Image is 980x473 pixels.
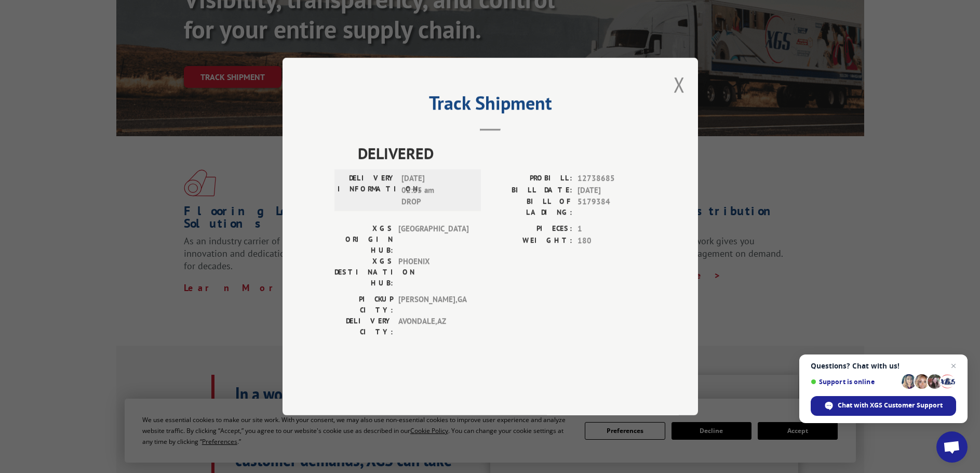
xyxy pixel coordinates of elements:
a: Open chat [936,431,968,463]
label: BILL DATE: [490,185,572,196]
h2: Track Shipment [334,96,646,115]
span: 5179384 [578,196,646,218]
span: PHOENIX [398,256,468,288]
label: XGS DESTINATION HUB: [334,256,393,288]
label: DELIVERY CITY: [334,316,393,337]
label: WEIGHT: [490,235,572,247]
span: Chat with XGS Customer Support [838,401,943,410]
span: Questions? Chat with us! [811,362,956,370]
span: [GEOGRAPHIC_DATA] [398,223,468,256]
button: Close modal [674,71,685,98]
span: [DATE] [578,185,646,196]
span: Support is online [811,378,898,386]
span: 180 [578,235,646,247]
span: AVONDALE , AZ [398,316,468,337]
label: PICKUP CITY: [334,294,393,316]
span: 1 [578,223,646,235]
span: DELIVERED [358,141,646,165]
label: BILL OF LADING: [490,196,572,218]
label: PROBILL: [490,173,572,185]
span: 12738685 [578,173,646,185]
span: Chat with XGS Customer Support [811,396,956,416]
label: XGS ORIGIN HUB: [334,223,393,256]
span: [PERSON_NAME] , GA [398,294,468,316]
label: DELIVERY INFORMATION: [338,173,396,208]
span: [DATE] 02:35 am DROP [401,173,472,208]
label: PIECES: [490,223,572,235]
